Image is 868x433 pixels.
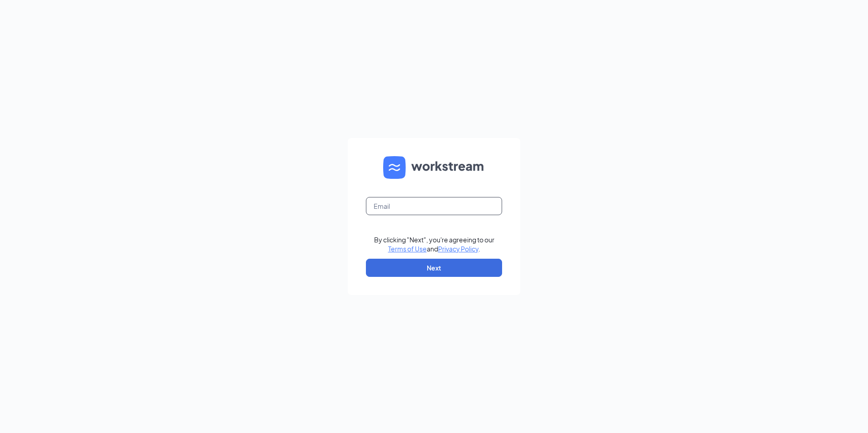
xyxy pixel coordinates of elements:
div: By clicking "Next", you're agreeing to our and . [374,235,494,253]
a: Terms of Use [388,245,427,253]
input: Email [366,197,502,215]
a: Privacy Policy [438,245,478,253]
img: WS logo and Workstream text [383,156,485,179]
button: Next [366,259,502,277]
